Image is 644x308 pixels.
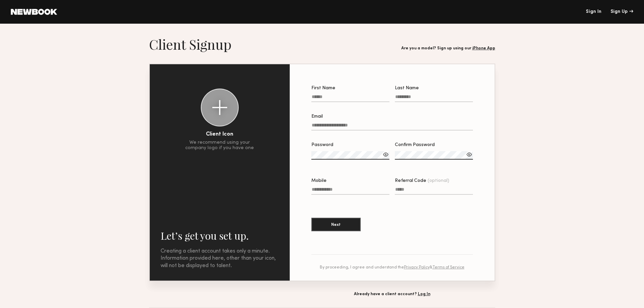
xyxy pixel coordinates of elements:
h1: Client Signup [149,36,232,53]
div: We recommend using your company logo if you have one [185,140,254,151]
div: Referral Code [395,179,473,183]
div: Email [311,114,473,119]
div: Sign Up [611,9,633,14]
input: First Name [311,94,389,102]
input: Confirm Password [395,151,473,160]
div: Are you a model? Sign up using our [401,46,495,51]
span: (optional) [428,179,449,183]
input: Referral Code(optional) [395,187,473,195]
a: Terms of Service [432,265,464,269]
div: Mobile [311,179,389,183]
div: Confirm Password [395,143,473,147]
div: Last Name [395,86,473,91]
a: iPhone App [472,46,495,50]
div: Client Icon [206,132,233,137]
div: Password [311,143,389,147]
div: Already have a client account? [289,292,495,297]
a: Privacy Policy [404,265,430,269]
input: Mobile [311,187,389,195]
input: Email [311,123,473,131]
input: Last Name [395,94,473,102]
input: Password [311,151,389,160]
button: Next [311,218,361,231]
div: By proceeding, I agree and understand the & [311,265,473,270]
a: Log In [418,292,430,296]
div: First Name [311,86,389,91]
h2: Let’s get you set up. [161,229,279,242]
div: Creating a client account takes only a minute. Information provided here, other than your icon, w... [161,248,279,270]
a: Sign In [586,9,601,14]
